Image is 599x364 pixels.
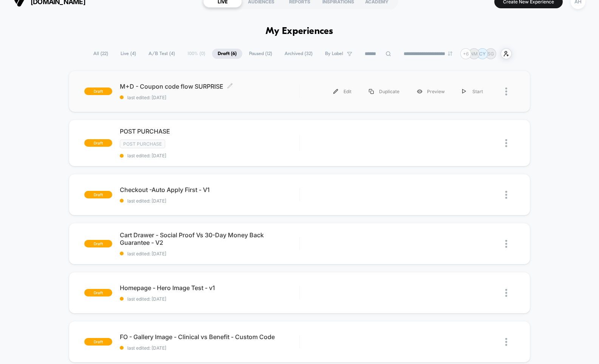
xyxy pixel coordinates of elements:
span: Checkout -Auto Apply First - V1 [120,186,299,194]
span: M+D - Coupon code flow SURPRISE [120,83,299,90]
div: Preview [408,83,454,100]
img: menu [462,89,466,94]
span: last edited: [DATE] [120,95,299,100]
p: SG [488,51,494,57]
img: close [505,88,507,95]
span: draft [84,139,112,147]
span: draft [84,88,112,95]
img: end [448,51,452,56]
span: A/B Test ( 4 ) [143,49,181,59]
span: draft [84,191,112,198]
h1: My Experiences [266,26,333,37]
div: Duplicate [360,83,408,100]
span: Homepage - Hero Image Test - v1 [120,284,299,292]
span: last edited: [DATE] [120,296,299,302]
div: Edit [325,83,360,100]
p: NM [470,51,478,57]
span: Draft ( 6 ) [212,49,242,59]
span: draft [84,240,112,247]
span: draft [84,338,112,346]
img: close [505,338,507,346]
span: Paused ( 12 ) [243,49,278,59]
span: Archived ( 32 ) [279,49,318,59]
span: Live ( 4 ) [115,49,142,59]
img: close [505,139,507,147]
img: menu [333,89,338,94]
span: last edited: [DATE] [120,345,299,351]
img: close [505,289,507,297]
span: last edited: [DATE] [120,153,299,158]
span: All ( 22 ) [88,49,114,59]
span: Post Purchase [120,140,165,148]
span: last edited: [DATE] [120,251,299,256]
img: close [505,240,507,248]
span: By Label [325,51,343,57]
img: close [505,191,507,199]
div: Start [454,83,492,100]
img: menu [369,89,374,94]
span: last edited: [DATE] [120,198,299,204]
span: FO - Gallery Image - Clinical vs Benefit - Custom Code [120,333,299,341]
p: CY [479,51,486,57]
span: POST PURCHASE [120,127,299,135]
div: + 6 [460,48,471,59]
span: draft [84,289,112,296]
span: Cart Drawer - Social Proof Vs 30-Day Money Back Guarantee - V2 [120,231,299,246]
